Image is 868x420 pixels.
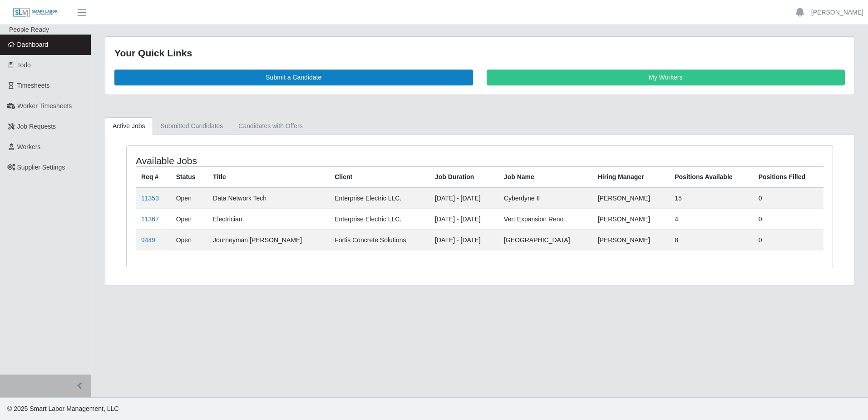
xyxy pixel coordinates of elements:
[171,209,207,230] td: Open
[669,166,753,188] th: Positions Available
[753,166,824,188] th: Positions Filled
[136,155,414,166] h4: Available Jobs
[498,209,592,230] td: Vert Expansion Reno
[17,123,56,130] span: Job Requests
[592,209,670,230] td: [PERSON_NAME]
[17,61,31,69] span: Todo
[17,143,41,150] span: Workers
[207,230,329,250] td: Journeyman [PERSON_NAME]
[207,188,329,209] td: Data Network Tech
[114,70,473,85] a: Submit a Candidate
[753,188,824,209] td: 0
[141,195,159,202] a: 11353
[669,230,753,250] td: 8
[171,166,207,188] th: Status
[153,117,231,135] a: Submitted Candidates
[9,26,49,33] span: People Ready
[114,46,845,60] div: Your Quick Links
[207,209,329,230] td: Electrician
[429,166,498,188] th: Job Duration
[231,117,310,135] a: Candidates with Offers
[141,215,159,223] a: 11367
[17,82,50,89] span: Timesheets
[429,230,498,250] td: [DATE] - [DATE]
[171,188,207,209] td: Open
[329,188,429,209] td: Enterprise Electric LLC.
[429,188,498,209] td: [DATE] - [DATE]
[7,405,118,412] span: © 2025 Smart Labor Management, LLC
[592,166,670,188] th: Hiring Manager
[207,166,329,188] th: Title
[17,102,72,110] span: Worker Timesheets
[171,230,207,250] td: Open
[487,70,845,85] a: My Workers
[17,41,49,48] span: Dashboard
[498,188,592,209] td: Cyberdyne II
[13,8,58,18] img: SLM Logo
[498,166,592,188] th: Job Name
[669,209,753,230] td: 4
[105,117,153,135] a: Active Jobs
[329,230,429,250] td: Fortis Concrete Solutions
[429,209,498,230] td: [DATE] - [DATE]
[669,188,753,209] td: 15
[592,188,670,209] td: [PERSON_NAME]
[753,209,824,230] td: 0
[753,230,824,250] td: 0
[811,8,863,17] a: [PERSON_NAME]
[136,166,171,188] th: Req #
[498,230,592,250] td: [GEOGRAPHIC_DATA]
[329,209,429,230] td: Enterprise Electric LLC.
[17,164,65,171] span: Supplier Settings
[141,236,155,244] a: 9449
[329,166,429,188] th: Client
[592,230,670,250] td: [PERSON_NAME]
